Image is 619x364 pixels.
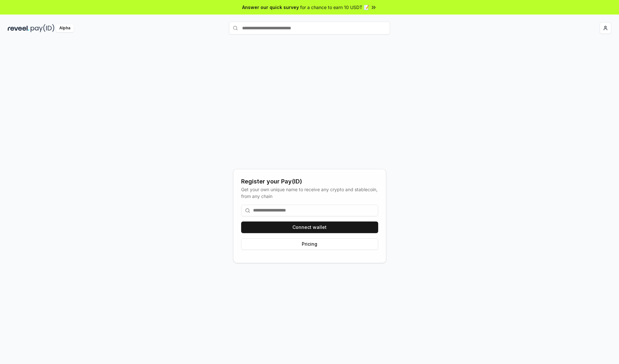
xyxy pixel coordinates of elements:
div: Register your Pay(ID) [241,177,378,186]
div: Alpha [56,24,74,32]
span: Answer our quick survey [242,4,299,11]
button: Pricing [241,238,378,250]
img: pay_id [31,24,54,32]
div: Get your own unique name to receive any crypto and stablecoin, from any chain [241,186,378,200]
button: Connect wallet [241,221,378,233]
img: reveel_dark [8,24,29,32]
span: for a chance to earn 10 USDT 📝 [300,4,369,11]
